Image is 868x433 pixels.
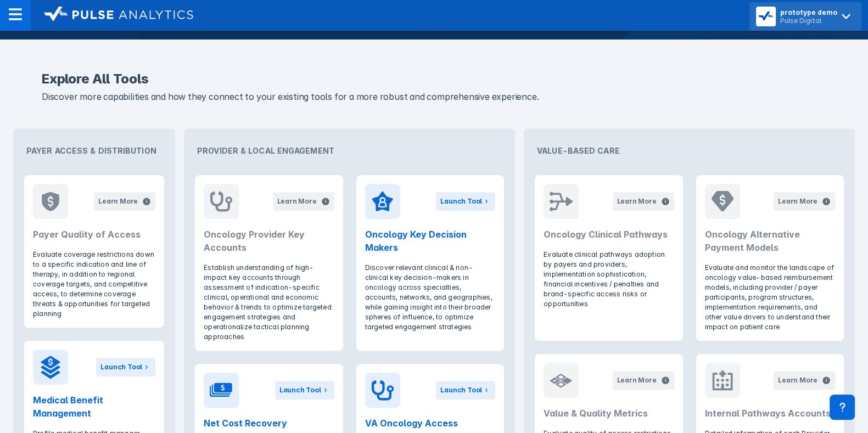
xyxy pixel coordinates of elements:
[440,385,482,395] div: Launch Tool
[98,196,138,206] div: Learn More
[617,196,657,206] div: Learn More
[204,417,334,430] h2: Net Cost Recovery
[705,407,835,420] h2: Internal Pathways Accounts
[31,7,193,24] a: logo
[275,381,334,400] button: Launch Tool
[42,90,826,104] p: Discover more capabilities and how they connect to your existing tools for a more robust and comp...
[188,133,511,168] div: Provider & Local Engagement
[613,371,674,390] button: Learn More
[277,196,317,206] div: Learn More
[18,133,171,168] div: Payer Access & Distribution
[365,228,495,254] h2: Oncology Key Decision Makers
[42,72,826,86] h2: Explore All Tools
[758,9,774,24] img: menu button
[436,192,495,211] button: Launch Tool
[544,250,674,309] p: Evaluate clinical pathways adoption by payers and providers, implementation sophistication, finan...
[365,263,495,332] p: Discover relevant clinical & non-clinical key decision-makers in oncology across specialties, acc...
[705,263,835,332] p: Evaluate and monitor the landscape of oncology value-based reimbursement models, including provid...
[33,228,155,241] h2: Payer Quality of Access
[778,375,817,385] div: Learn More
[273,192,334,211] button: Learn More
[780,8,837,16] div: prototype demo
[436,381,495,400] button: Launch Tool
[830,395,855,420] div: Contact Support
[544,228,674,241] h2: Oncology Clinical Pathways
[613,192,674,211] button: Learn More
[279,385,321,395] div: Launch Tool
[204,263,334,342] p: Establish understanding of high-impact key accounts through assessment of indication-specific cli...
[100,362,142,372] div: Launch Tool
[778,196,817,206] div: Learn More
[33,393,155,420] h2: Medical Benefit Management
[33,250,155,319] p: Evaluate coverage restrictions down to a specific indication and line of therapy, in addition to ...
[774,371,835,390] button: Learn More
[204,228,334,254] h2: Oncology Provider Key Accounts
[365,417,495,430] h2: VA Oncology Access
[705,228,835,254] h2: Oncology Alternative Payment Models
[96,358,155,376] button: Launch Tool
[44,7,193,22] img: logo
[9,8,22,21] img: menu--horizontal.svg
[94,192,155,211] button: Learn More
[780,16,837,25] div: Pulse Digital
[528,133,850,168] div: Value-Based Care
[544,407,674,420] h2: Value & Quality Metrics
[617,375,657,385] div: Learn More
[774,192,835,211] button: Learn More
[440,196,482,206] div: Launch Tool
